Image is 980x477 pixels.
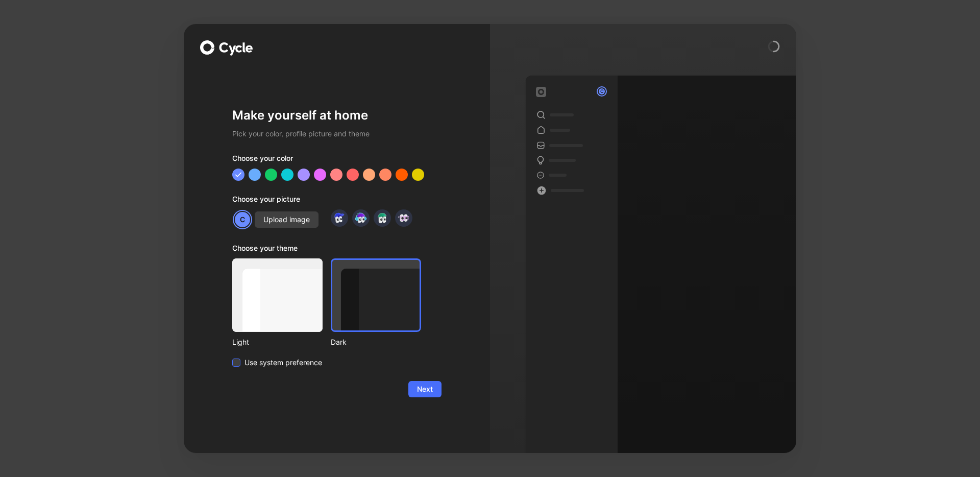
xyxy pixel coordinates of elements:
[255,211,318,228] button: Upload image
[408,381,442,397] button: Next
[232,193,442,209] div: Choose your picture
[332,211,346,225] img: avatar
[232,336,323,348] div: Light
[263,213,310,226] span: Upload image
[232,152,442,169] div: Choose your color
[331,336,421,348] div: Dark
[232,128,442,140] h2: Pick your color, profile picture and theme
[417,383,433,395] span: Next
[232,242,421,258] div: Choose your theme
[232,107,442,124] h1: Make yourself at home
[536,87,546,97] img: workspace-default-logo-wX5zAyuM.png
[234,211,251,228] div: C
[397,211,410,225] img: avatar
[244,356,322,369] span: Use system preference
[354,211,367,225] img: avatar
[375,211,389,225] img: avatar
[598,87,606,96] div: C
